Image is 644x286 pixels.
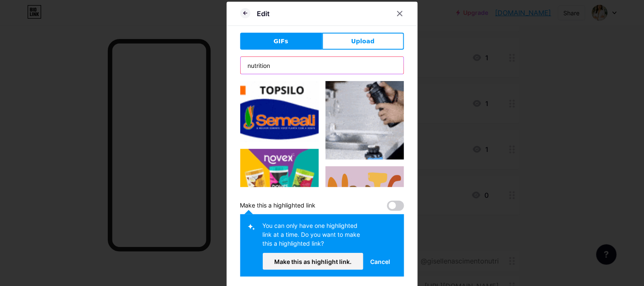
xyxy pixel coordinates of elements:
span: Cancel [370,257,390,266]
img: Gihpy [326,81,404,160]
div: Edit [257,8,270,19]
img: Gihpy [240,149,319,227]
div: You can only have one highlighted link at a time. Do you want to make this a highlighted link? [263,221,364,253]
span: Upload [351,37,374,46]
span: Make this as highlight link. [274,258,352,265]
img: Gihpy [240,81,319,142]
button: Upload [322,33,404,50]
input: Search [241,57,404,74]
span: GIFs [274,37,289,46]
button: GIFs [240,33,322,50]
div: Make this a highlighted link [240,201,316,211]
img: Gihpy [326,166,404,225]
button: Make this as highlight link. [263,253,364,270]
button: Cancel [363,253,397,270]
